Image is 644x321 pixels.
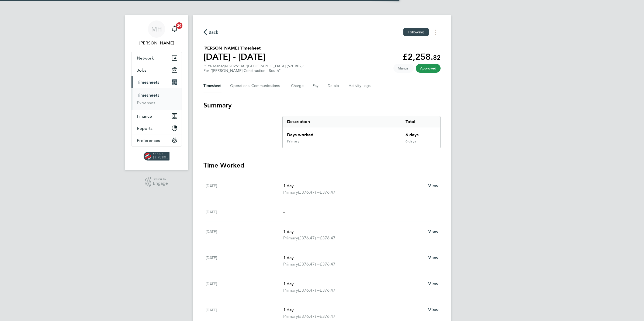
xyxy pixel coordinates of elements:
[320,314,335,319] span: £376.47
[428,281,438,286] span: View
[131,110,182,122] button: Finance
[169,20,180,38] a: 20
[283,281,424,287] p: 1 day
[408,30,424,34] span: Following
[153,181,168,186] span: Engage
[283,209,285,214] span: –
[349,79,371,92] button: Activity Logs
[428,281,438,287] a: View
[131,134,182,146] button: Preferences
[137,114,152,119] span: Finance
[283,189,298,196] span: Primary
[403,28,429,36] button: Following
[230,79,282,92] button: Operational Communications
[403,52,441,62] app-decimal: £2,258.
[291,79,304,92] button: Charge
[203,161,441,170] h3: Time Worked
[328,79,340,92] button: Details
[320,235,335,240] span: £376.47
[176,22,182,29] span: 20
[283,307,424,313] p: 1 day
[320,261,335,267] span: £376.47
[283,183,424,189] p: 1 day
[203,101,441,110] h3: Summary
[283,235,298,241] span: Primary
[209,29,219,36] span: Back
[401,127,440,139] div: 6 days
[433,54,441,61] span: 82
[137,80,159,85] span: Timesheets
[320,190,335,195] span: £376.47
[131,122,182,134] button: Reports
[428,229,438,234] span: View
[131,76,182,88] button: Timesheets
[131,88,182,110] div: Timesheets
[125,15,188,170] nav: Main navigation
[203,45,265,51] h2: [PERSON_NAME] Timesheet
[206,228,283,241] div: [DATE]
[298,190,320,195] span: (£376.47) =
[131,20,182,46] a: MH[PERSON_NAME]
[137,138,160,143] span: Preferences
[428,255,438,260] span: View
[428,183,438,188] span: View
[298,235,320,240] span: (£376.47) =
[131,152,182,160] a: Go to home page
[131,64,182,76] button: Jobs
[137,55,154,61] span: Network
[428,183,438,189] a: View
[206,209,283,215] div: [DATE]
[283,254,424,261] p: 1 day
[131,52,182,64] button: Network
[298,288,320,293] span: (£376.47) =
[313,79,319,92] button: Pay
[137,68,146,73] span: Jobs
[428,254,438,261] a: View
[151,26,162,33] span: MH
[298,261,320,267] span: (£376.47) =
[401,116,440,127] div: Total
[206,281,283,294] div: [DATE]
[320,288,335,293] span: £376.47
[131,40,182,46] span: Mark Habbershaw
[283,313,298,320] span: Primary
[416,64,441,73] span: This timesheet has been approved.
[428,307,438,312] span: View
[203,68,304,73] div: For "[PERSON_NAME] Construction - South"
[137,93,159,98] a: Timesheets
[428,228,438,235] a: View
[283,116,401,127] div: Description
[298,314,320,319] span: (£376.47) =
[283,228,424,235] p: 1 day
[393,64,414,73] span: This timesheet was manually created.
[283,261,298,267] span: Primary
[431,28,441,36] button: Timesheets Menu
[203,51,265,62] h1: [DATE] - [DATE]
[283,127,401,139] div: Days worked
[287,139,299,144] div: Primary
[206,307,283,320] div: [DATE]
[401,139,440,148] div: 6 days
[203,64,304,73] div: "Site Manager 2025" at "[GEOGRAPHIC_DATA] (67CB02)"
[153,177,168,181] span: Powered by
[206,183,283,196] div: [DATE]
[137,100,155,105] a: Expenses
[206,254,283,267] div: [DATE]
[203,79,221,92] button: Timesheet
[145,177,168,187] a: Powered byEngage
[428,307,438,313] a: View
[137,126,153,131] span: Reports
[283,287,298,294] span: Primary
[282,116,441,148] div: Summary
[203,29,219,36] button: Back
[144,152,170,160] img: spheresolutions-logo-retina.png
